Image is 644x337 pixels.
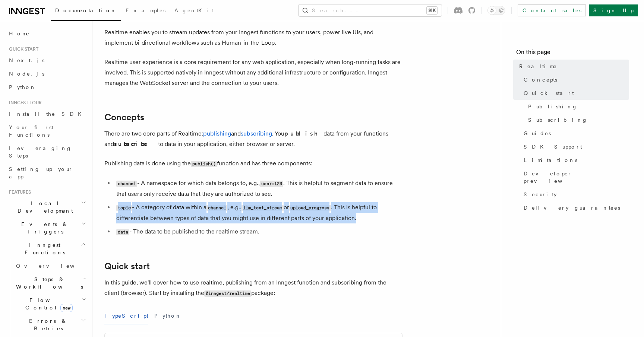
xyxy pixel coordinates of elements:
[241,205,283,211] code: llm_text_stream
[524,156,577,164] span: Limitations
[154,308,181,324] button: Python
[524,130,551,137] span: Guides
[9,111,86,117] span: Install the SDK
[104,57,402,88] p: Realtime user experience is a core requirement for any web application, especially when long-runn...
[521,153,629,167] a: Limitations
[9,30,30,37] span: Home
[289,205,331,211] code: upload_progress
[518,4,586,16] a: Contact sales
[114,140,158,147] strong: subscribe
[521,201,629,214] a: Delivery guarantees
[204,290,251,297] code: @inngest/realtime
[170,2,218,20] a: AgentKit
[6,54,88,67] a: Next.js
[206,205,227,211] code: channel
[284,130,323,137] strong: publish
[6,46,38,52] span: Quick start
[525,100,629,113] a: Publishing
[6,142,88,162] a: Leveraging Steps
[9,84,36,90] span: Python
[203,130,231,137] a: publishing
[589,4,638,16] a: Sign Up
[9,145,72,159] span: Leveraging Steps
[104,277,402,299] p: In this guide, we'll cover how to use realtime, publishing from an Inngest function and subscribi...
[9,71,44,77] span: Node.js
[6,67,88,80] a: Node.js
[191,161,217,167] code: publish()
[114,226,402,237] li: - The data to be published to the realtime stream.
[516,48,629,60] h4: On this page
[521,188,629,201] a: Security
[427,7,437,14] kbd: ⌘K
[241,130,272,137] a: subscribing
[6,200,81,214] span: Local Development
[6,189,31,195] span: Features
[6,107,88,121] a: Install the SDK
[521,167,629,188] a: Developer preview
[51,2,121,21] a: Documentation
[13,314,88,335] button: Errors & Retries
[13,276,83,290] span: Steps & Workflows
[104,112,144,123] a: Concepts
[6,121,88,142] a: Your first Functions
[521,127,629,140] a: Guides
[521,140,629,153] a: SDK Support
[126,7,165,13] span: Examples
[104,27,402,48] p: Realtime enables you to stream updates from your Inngest functions to your users, power live UIs,...
[13,273,88,293] button: Steps & Workflows
[174,7,214,13] span: AgentKit
[524,89,574,97] span: Quick start
[6,100,42,106] span: Inngest tour
[6,220,81,235] span: Events & Triggers
[9,57,44,63] span: Next.js
[13,293,88,314] button: Flow Controlnew
[6,241,80,256] span: Inngest Functions
[524,204,620,212] span: Delivery guarantees
[13,296,82,311] span: Flow Control
[9,124,53,138] span: Your first Functions
[6,80,88,94] a: Python
[104,261,150,271] a: Quick start
[104,158,402,169] p: Publishing data is done using the function and has three components:
[524,191,557,198] span: Security
[524,170,629,185] span: Developer preview
[104,128,402,149] p: There are two core parts of Realtime: and . You data from your functions and to data in your appl...
[13,317,81,332] span: Errors & Retries
[6,27,88,40] a: Home
[116,229,129,235] code: data
[55,7,117,13] span: Documentation
[104,308,148,324] button: TypeScript
[525,113,629,127] a: Subscribing
[116,181,137,187] code: channel
[487,6,505,15] button: Toggle dark mode
[121,2,170,20] a: Examples
[524,143,582,150] span: SDK Support
[528,116,588,124] span: Subscribing
[60,304,73,312] span: new
[524,76,557,83] span: Concepts
[521,73,629,86] a: Concepts
[6,197,88,217] button: Local Development
[114,178,402,199] li: - A namespace for which data belongs to, e.g., . This is helpful to segment data to ensure that u...
[116,205,132,211] code: topic
[6,217,88,238] button: Events & Triggers
[16,263,93,269] span: Overview
[260,181,283,187] code: user:123
[114,202,402,223] li: - A category of data within a , e.g., or . This is helpful to differentiate between types of data...
[9,166,73,179] span: Setting up your app
[519,63,557,70] span: Realtime
[13,259,88,273] a: Overview
[528,103,578,110] span: Publishing
[521,86,629,100] a: Quick start
[516,60,629,73] a: Realtime
[6,162,88,183] a: Setting up your app
[6,238,88,259] button: Inngest Functions
[299,4,442,16] button: Search...⌘K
